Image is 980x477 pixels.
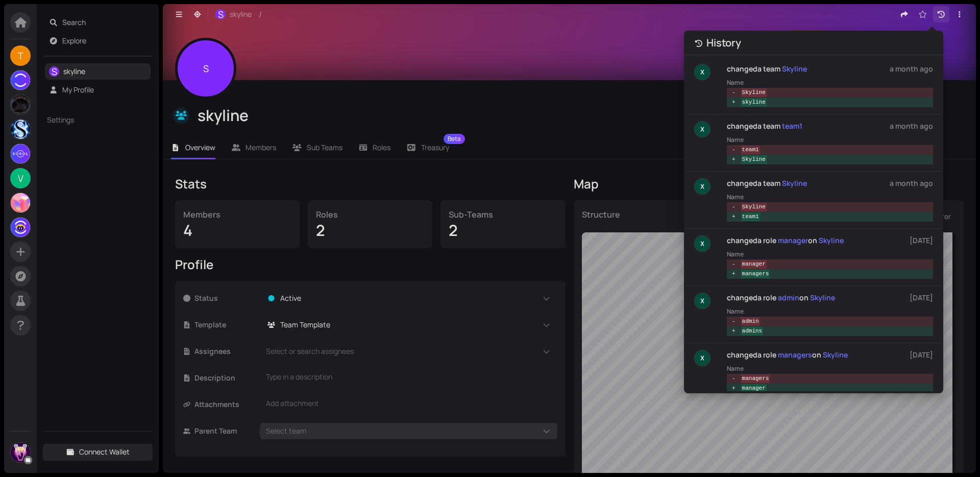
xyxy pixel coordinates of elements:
[421,144,449,151] span: Treasury
[867,349,933,361] div: [DATE]
[246,142,276,152] span: Members
[741,98,767,107] span: skyline
[727,186,744,205] span: Name
[373,142,390,152] span: Roles
[695,350,710,366] img: ACg8ocL2PLSHMB-tEaOxArXAbWMbuPQZH6xV--tiP_qvgO-k-ozjdA=s500
[695,64,710,80] img: ACg8ocL2PLSHMB-tEaOxArXAbWMbuPQZH6xV--tiP_qvgO-k-ozjdA=s500
[867,235,933,246] div: [DATE]
[444,134,465,144] sup: Beta
[741,212,760,221] span: team1
[741,384,767,393] span: manager
[741,270,770,278] span: managers
[727,129,744,148] span: Name
[732,318,736,325] pre: -
[706,36,741,50] div: History
[741,374,770,383] span: managers
[741,317,760,326] span: admin
[732,99,736,106] pre: +
[732,213,736,220] pre: +
[867,178,933,189] div: a month ago
[727,121,859,132] div: changed a team
[727,301,744,320] span: Name
[867,121,933,132] div: a month ago
[741,146,760,154] span: team1
[741,88,767,97] span: Skyline
[732,156,736,163] pre: +
[732,261,736,268] pre: -
[727,178,859,189] div: changed a team
[695,293,710,308] img: ACg8ocL2PLSHMB-tEaOxArXAbWMbuPQZH6xV--tiP_qvgO-k-ozjdA=s500
[727,235,859,246] div: changed a role on
[732,147,736,153] pre: -
[732,375,736,382] pre: -
[732,271,736,277] pre: +
[732,385,736,392] pre: +
[741,155,767,164] span: Skyline
[695,122,710,137] img: ACg8ocL2PLSHMB-tEaOxArXAbWMbuPQZH6xV--tiP_qvgO-k-ozjdA=s500
[732,89,736,96] pre: -
[867,63,933,75] div: a month ago
[741,203,767,211] span: Skyline
[185,142,215,152] span: Overview
[732,328,736,335] pre: +
[307,142,342,152] span: Sub Teams
[727,244,744,263] span: Name
[867,292,933,303] div: [DATE]
[695,236,710,251] img: ACg8ocL2PLSHMB-tEaOxArXAbWMbuPQZH6xV--tiP_qvgO-k-ozjdA=s500
[695,179,710,194] img: ACg8ocL2PLSHMB-tEaOxArXAbWMbuPQZH6xV--tiP_qvgO-k-ozjdA=s500
[741,260,767,269] span: manager
[727,63,859,75] div: changed a team
[727,72,744,91] span: Name
[727,358,744,377] span: Name
[741,327,764,336] span: admins
[727,349,859,361] div: changed a role on
[727,292,859,303] div: changed a role on
[732,204,736,210] pre: -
